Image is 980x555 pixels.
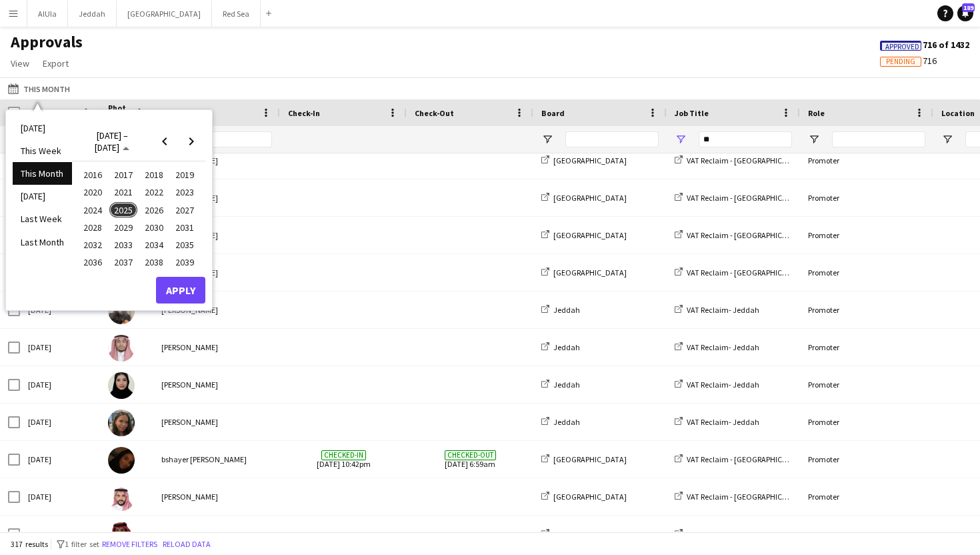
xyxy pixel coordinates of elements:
[108,335,135,362] img: Abdullah Bin Sellih
[79,202,106,218] span: 2024
[675,230,807,240] a: VAT Reclaim - [GEOGRAPHIC_DATA]
[13,207,72,230] li: Last Week
[20,404,100,440] div: [DATE]
[77,166,108,183] button: 2016
[13,117,72,139] li: [DATE]
[553,230,627,240] span: [GEOGRAPHIC_DATA]
[139,201,169,219] button: 2026
[553,267,627,277] span: [GEOGRAPHIC_DATA]
[541,380,580,390] a: Jeddah
[553,342,580,352] span: Jeddah
[675,193,807,203] a: VAT Reclaim - [GEOGRAPHIC_DATA]
[800,179,933,216] div: Promoter
[77,183,108,201] button: 2020
[108,253,139,271] button: 2037
[553,492,627,502] span: [GEOGRAPHIC_DATA]
[699,131,792,147] input: Job Title Filter Input
[20,329,100,366] div: [DATE]
[79,255,106,271] span: 2036
[13,185,72,207] li: [DATE]
[5,55,35,72] a: View
[153,366,280,403] div: [PERSON_NAME]
[65,539,99,549] span: 1 filter set
[109,185,137,201] span: 2021
[13,139,72,162] li: This Week
[800,441,933,478] div: Promoter
[108,166,139,183] button: 2017
[800,254,933,291] div: Promoter
[28,108,47,118] span: Date
[13,231,72,253] li: Last Month
[687,380,759,390] span: VAT Reclaim- Jeddah
[20,441,100,478] div: [DATE]
[675,342,759,352] a: VAT Reclaim- Jeddah
[79,185,106,201] span: 2020
[675,529,807,539] a: VAT Reclaim - [GEOGRAPHIC_DATA]
[99,537,160,552] button: Remove filters
[139,166,169,183] button: 2018
[675,108,709,118] span: Job Title
[140,185,167,201] span: 2022
[675,454,807,464] a: VAT Reclaim - [GEOGRAPHIC_DATA]
[108,201,139,219] button: 2025
[687,417,759,427] span: VAT Reclaim- Jeddah
[675,380,759,390] a: VAT Reclaim- Jeddah
[140,202,167,218] span: 2026
[541,133,553,145] button: Open Filter Menu
[169,219,200,236] button: 2031
[153,516,280,552] div: [PERSON_NAME]
[156,277,205,304] button: Apply
[20,478,100,515] div: [DATE]
[553,417,580,427] span: Jeddah
[140,255,167,271] span: 2038
[78,129,147,153] button: Choose date
[800,516,933,552] div: Promoter
[169,236,200,253] button: 2035
[117,1,212,27] button: [GEOGRAPHIC_DATA]
[169,201,200,219] button: 2027
[140,219,167,235] span: 2030
[153,404,280,440] div: [PERSON_NAME]
[95,129,128,153] span: [DATE] – [DATE]
[553,305,580,315] span: Jeddah
[957,5,973,21] a: 189
[675,133,687,145] button: Open Filter Menu
[288,441,399,478] span: [DATE] 10:42pm
[109,237,137,253] span: 2033
[171,167,198,183] span: 2019
[108,183,139,201] button: 2021
[108,298,135,324] img: Sara Haider
[77,201,108,219] button: 2024
[800,404,933,440] div: Promoter
[139,219,169,236] button: 2030
[79,237,106,253] span: 2032
[109,255,137,271] span: 2037
[541,529,627,539] a: [GEOGRAPHIC_DATA]
[800,366,933,403] div: Promoter
[153,478,280,515] div: [PERSON_NAME]
[800,478,933,515] div: Promoter
[43,57,69,69] span: Export
[153,329,280,366] div: [PERSON_NAME]
[109,202,137,218] span: 2025
[941,108,975,118] span: Location
[153,142,280,179] div: [PERSON_NAME]
[541,342,580,352] a: Jeddah
[553,155,627,165] span: [GEOGRAPHIC_DATA]
[140,237,167,253] span: 2034
[800,329,933,366] div: Promoter
[541,193,627,203] a: [GEOGRAPHIC_DATA]
[169,253,200,271] button: 2039
[675,267,807,277] a: VAT Reclaim - [GEOGRAPHIC_DATA]
[153,292,280,328] div: [PERSON_NAME]
[687,342,759,352] span: VAT Reclaim- Jeddah
[108,103,129,123] span: Photo
[171,185,198,201] span: 2023
[171,202,198,218] span: 2027
[808,108,825,118] span: Role
[77,219,108,236] button: 2028
[77,236,108,253] button: 2032
[169,183,200,201] button: 2023
[415,441,525,478] span: [DATE] 6:59am
[13,162,72,185] li: This Month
